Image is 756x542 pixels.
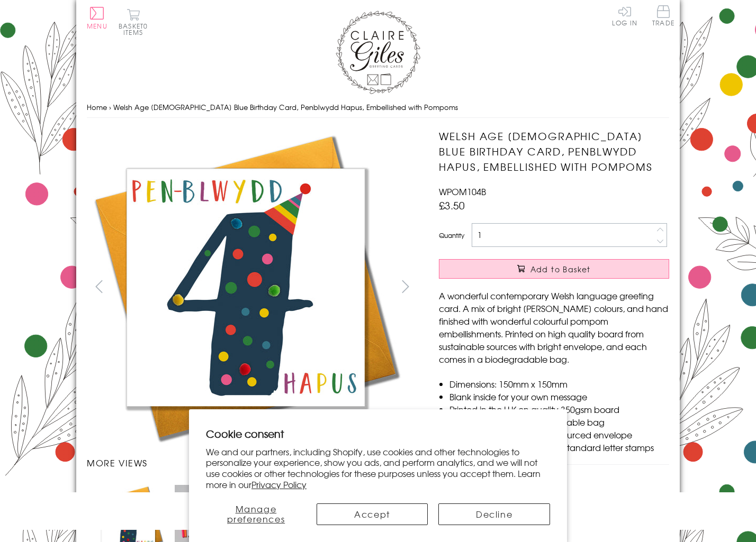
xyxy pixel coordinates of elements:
span: Menu [87,21,107,31]
span: £3.50 [439,198,465,213]
span: Welsh Age [DEMOGRAPHIC_DATA] Blue Birthday Card, Penblwydd Hapus, Embellished with Pompoms [113,102,458,112]
span: Manage preferences [227,502,285,525]
h3: More views [87,456,418,469]
button: Add to Basket [439,259,669,279]
h2: Cookie consent [206,426,550,441]
p: We and our partners, including Shopify, use cookies and other technologies to personalize your ex... [206,446,550,490]
a: Privacy Policy [251,478,307,491]
li: Dimensions: 150mm x 150mm [449,378,669,390]
a: Log In [612,5,637,26]
label: Quantity [439,231,464,240]
img: Welsh Age 4 Blue Birthday Card, Penblwydd Hapus, Embellished with Pompoms [87,128,404,446]
a: Trade [652,5,674,28]
button: Manage preferences [206,503,306,525]
button: Accept [317,503,428,525]
span: Trade [652,5,674,26]
button: Menu [87,7,107,29]
button: next [394,274,418,298]
span: › [109,102,111,112]
p: A wonderful contemporary Welsh language greeting card. A mix of bright [PERSON_NAME] colours, and... [439,289,669,365]
img: Claire Giles Greetings Cards [336,11,420,94]
nav: breadcrumbs [87,97,669,118]
span: Add to Basket [530,264,591,274]
button: prev [87,274,111,298]
li: Printed in the U.K on quality 350gsm board [449,403,669,416]
h1: Welsh Age [DEMOGRAPHIC_DATA] Blue Birthday Card, Penblwydd Hapus, Embellished with Pompoms [439,128,669,174]
img: Welsh Age 4 Blue Birthday Card, Penblwydd Hapus, Embellished with Pompoms [418,128,735,446]
li: Blank inside for your own message [449,390,669,403]
a: Home [87,102,107,112]
button: Decline [438,503,550,525]
button: Basket0 items [119,8,148,35]
span: WPOM104B [439,185,486,198]
span: 0 items [123,21,148,37]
